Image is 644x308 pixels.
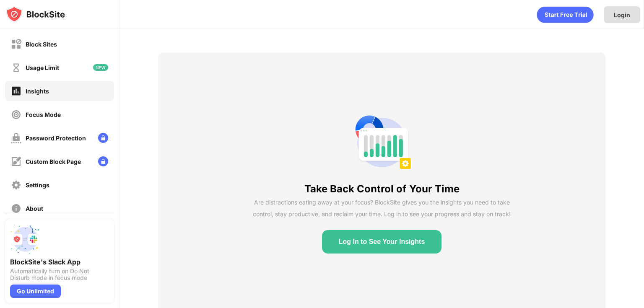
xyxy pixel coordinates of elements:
[11,156,21,167] img: customize-block-page-off.svg
[26,158,81,165] div: Custom Block Page
[10,224,40,254] img: push-slack.svg
[6,6,65,23] img: logo-blocksite.svg
[26,205,43,212] div: About
[11,180,21,190] img: settings-off.svg
[26,181,49,189] div: Settings
[10,285,61,298] div: Go Unlimited
[352,112,412,173] img: insights-non-login-state.png
[98,133,108,143] img: lock-menu.svg
[304,183,460,195] div: Take Back Control of Your Time
[614,11,630,18] div: Login
[26,64,59,71] div: Usage Limit
[98,156,108,166] img: lock-menu.svg
[11,133,21,143] img: password-protection-off.svg
[11,203,21,214] img: about-off.svg
[26,135,86,142] div: Password Protection
[10,268,109,281] div: Automatically turn on Do Not Disturb mode in focus mode
[11,109,21,120] img: focus-off.svg
[93,64,108,71] img: new-icon.svg
[11,39,21,49] img: block-off.svg
[537,6,594,23] div: animation
[26,41,57,48] div: Block Sites
[10,258,109,266] div: BlockSite's Slack App
[26,111,61,118] div: Focus Mode
[322,230,442,254] button: Log In to See Your Insights
[11,85,21,96] img: insights-on.svg
[11,62,21,73] img: time-usage-off.svg
[253,197,511,220] div: Are distractions eating away at your focus? BlockSite gives you the insights you need to take con...
[26,88,49,95] div: Insights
